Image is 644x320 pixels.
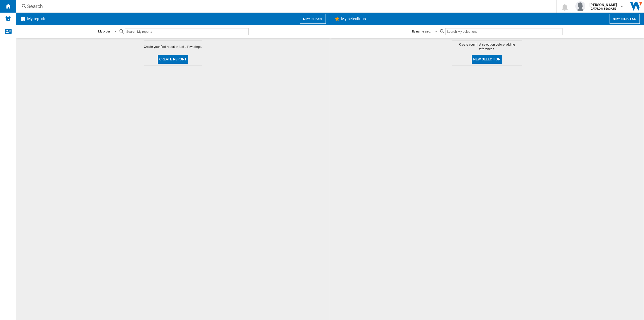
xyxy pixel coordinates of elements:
[300,14,326,24] button: New report
[98,29,110,33] div: My order
[158,55,188,64] button: Create report
[5,16,11,22] img: alerts-logo.svg
[591,7,616,10] b: CATALOG SEAGATE
[610,14,640,24] button: New selection
[445,28,562,35] input: Search My selections
[472,55,502,64] button: New selection
[589,2,617,7] span: [PERSON_NAME]
[412,29,431,33] div: By name asc.
[144,45,202,49] span: Create your first report in just a few steps.
[26,14,47,24] h2: My reports
[452,42,522,51] span: Create your first selection before adding references.
[340,14,367,24] h2: My selections
[125,28,249,35] input: Search My reports
[575,1,585,11] img: profile.jpg
[27,3,543,10] div: Search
